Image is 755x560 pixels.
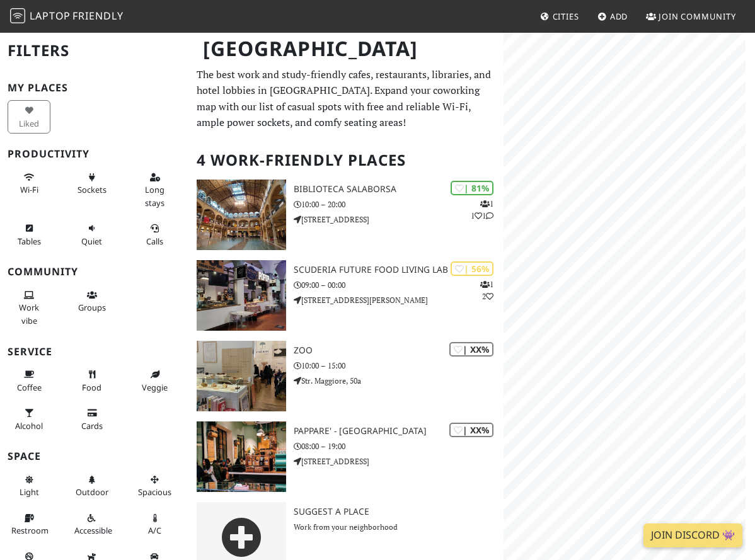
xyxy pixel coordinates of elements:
[142,382,168,393] span: Veggie
[76,486,108,498] span: Outdoor area
[72,9,123,23] span: Friendly
[78,184,107,195] span: Power sockets
[294,294,504,306] p: [STREET_ADDRESS][PERSON_NAME]
[197,421,286,492] img: Pappare' - Bologna
[451,181,493,195] div: | 81%
[8,167,50,200] button: Wi-Fi
[146,236,163,247] span: Video/audio calls
[78,302,106,313] span: Group tables
[71,285,113,318] button: Groups
[148,525,161,536] span: Air conditioned
[294,506,504,517] h3: Suggest a Place
[20,486,39,498] span: Natural light
[8,346,182,358] h3: Service
[10,8,25,23] img: LaptopFriendly
[189,421,504,492] a: Pappare' - Bologna | XX% Pappare' - [GEOGRAPHIC_DATA] 08:00 – 19:00 [STREET_ADDRESS]
[18,236,41,247] span: Work-friendly tables
[71,167,113,200] button: Sockets
[81,236,102,247] span: Quiet
[197,141,496,180] h2: 4 Work-Friendly Places
[189,260,504,331] a: Scuderia Future Food Living Lab | 56% 12 Scuderia Future Food Living Lab 09:00 – 00:00 [STREET_AD...
[294,214,504,226] p: [STREET_ADDRESS]
[294,198,504,210] p: 10:00 – 20:00
[134,167,176,213] button: Long stays
[134,364,176,397] button: Veggie
[197,260,286,331] img: Scuderia Future Food Living Lab
[8,218,50,251] button: Tables
[610,11,628,22] span: Add
[81,420,103,431] span: Credit cards
[8,266,182,278] h3: Community
[71,403,113,436] button: Cards
[193,31,501,66] h1: [GEOGRAPHIC_DATA]
[553,11,579,22] span: Cities
[641,5,741,28] a: Join Community
[294,279,504,291] p: 09:00 – 00:00
[74,525,112,536] span: Accessible
[189,180,504,250] a: Biblioteca Salaborsa | 81% 111 Biblioteca Salaborsa 10:00 – 20:00 [STREET_ADDRESS]
[71,508,113,541] button: Accessible
[71,218,113,251] button: Quiet
[451,261,493,276] div: | 56%
[8,450,182,462] h3: Space
[134,469,176,503] button: Spacious
[189,341,504,411] a: Zoo | XX% Zoo 10:00 – 15:00 Str. Maggiore, 50a
[8,285,50,331] button: Work vibe
[535,5,584,28] a: Cities
[294,426,504,437] h3: Pappare' - [GEOGRAPHIC_DATA]
[592,5,633,28] a: Add
[643,523,742,547] a: Join Discord 👾
[449,423,493,437] div: | XX%
[449,342,493,357] div: | XX%
[8,364,50,397] button: Coffee
[294,440,504,452] p: 08:00 – 19:00
[8,508,50,541] button: Restroom
[294,184,504,195] h3: Biblioteca Salaborsa
[30,9,71,23] span: Laptop
[15,420,43,431] span: Alcohol
[71,469,113,503] button: Outdoor
[11,525,49,536] span: Restroom
[134,508,176,541] button: A/C
[145,184,164,208] span: Long stays
[71,364,113,397] button: Food
[294,360,504,372] p: 10:00 – 15:00
[8,82,182,94] h3: My Places
[294,521,504,533] p: Work from your neighborhood
[82,382,101,393] span: Food
[10,6,124,28] a: LaptopFriendly LaptopFriendly
[480,278,493,302] p: 1 2
[294,375,504,387] p: Str. Maggiore, 50a
[134,218,176,251] button: Calls
[294,345,504,356] h3: Zoo
[197,180,286,250] img: Biblioteca Salaborsa
[471,198,493,222] p: 1 1 1
[197,341,286,411] img: Zoo
[8,403,50,436] button: Alcohol
[8,31,182,70] h2: Filters
[20,184,38,195] span: Stable Wi-Fi
[8,148,182,160] h3: Productivity
[197,67,496,131] p: The best work and study-friendly cafes, restaurants, libraries, and hotel lobbies in [GEOGRAPHIC_...
[19,302,39,326] span: People working
[8,469,50,503] button: Light
[294,265,504,275] h3: Scuderia Future Food Living Lab
[294,455,504,467] p: [STREET_ADDRESS]
[659,11,736,22] span: Join Community
[138,486,171,498] span: Spacious
[17,382,42,393] span: Coffee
